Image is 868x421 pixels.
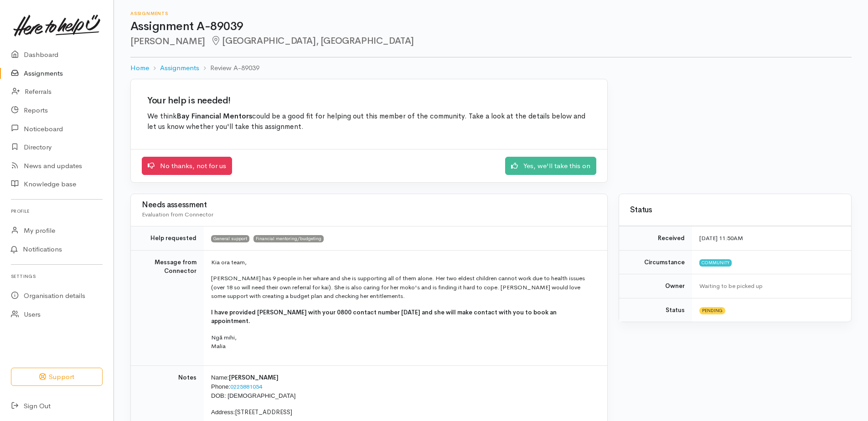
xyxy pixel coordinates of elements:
[142,157,232,175] a: No thanks, not for us
[699,307,725,314] span: Pending
[160,63,199,73] a: Assignments
[211,35,414,46] span: [GEOGRAPHIC_DATA], [GEOGRAPHIC_DATA]
[130,20,852,33] h1: Assignment A-89039
[211,374,229,381] span: Name:
[211,258,596,267] p: Kia ora team,
[11,205,103,217] h6: Profile
[130,57,852,79] nav: breadcrumb
[176,112,252,121] b: Bay Financial Mentors
[211,235,249,242] span: General support
[619,226,692,251] td: Received
[130,63,149,73] a: Home
[619,250,692,274] td: Circumstance
[211,392,295,399] span: DOB: [DEMOGRAPHIC_DATA]
[253,235,324,242] span: Financial mentoring/budgeting
[229,374,279,381] span: [PERSON_NAME]
[131,226,204,251] td: Help requested
[131,250,204,365] td: Message from Connector
[147,96,591,106] h2: Your help is needed!
[619,274,692,298] td: Owner
[211,333,596,351] p: Ngā mihi, Malia
[505,157,596,175] a: Yes, we'll take this on
[630,206,840,215] h3: Status
[130,36,852,46] h2: [PERSON_NAME]
[699,234,743,242] time: [DATE] 11:50AM
[11,270,103,282] h6: Settings
[147,111,591,133] p: We think could be a good fit for helping out this member of the community. Take a look at the det...
[199,63,259,73] li: Review A-89039
[230,383,262,390] a: 0225881054
[699,259,732,267] span: Community
[619,298,692,322] td: Status
[142,201,596,210] h3: Needs assessment
[130,11,852,16] h6: Assignments
[235,408,292,416] span: [STREET_ADDRESS]
[699,282,840,291] div: Waiting to be picked up
[211,274,596,301] p: [PERSON_NAME] has 9 people in her whare and she is supporting all of them alone. Her two eldest c...
[211,383,230,390] span: Phone:
[11,368,103,386] button: Support
[142,210,213,218] span: Evaluation from Connector
[211,308,557,325] b: I have provided [PERSON_NAME] with your 0800 contact number [DATE] and she will make contact with...
[211,409,235,416] span: Address:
